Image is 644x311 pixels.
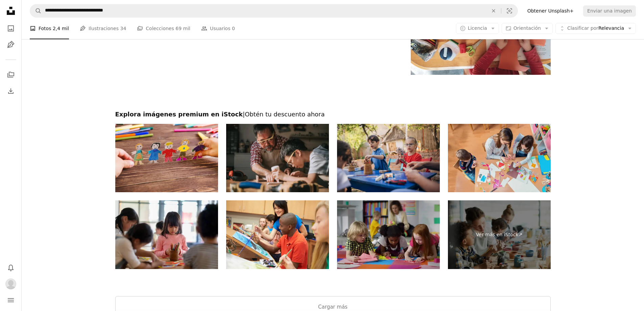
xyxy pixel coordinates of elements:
span: 69 mil [175,25,190,32]
img: Avatar del usuario Cloe Cruz [5,279,16,289]
span: 0 [232,25,235,32]
span: 34 [120,25,126,32]
button: Notificaciones [4,261,18,274]
a: Ilustraciones [4,38,18,51]
a: Historial de descargas [4,84,18,98]
a: Ilustraciones 34 [80,18,126,39]
a: Obtener Unsplash+ [523,5,578,16]
span: Clasificar por [567,25,598,31]
a: Ver más en iStock↗ [448,200,551,269]
img: el niño hace figuras de personas de papel. Personas de papel sobre fondo de madera. Juego de niño... [115,124,218,193]
a: Colecciones 69 mil [137,18,190,39]
button: Orientación [502,23,553,34]
img: Macho alumno en clase de arte High School con maestro [226,200,329,269]
form: Encuentra imágenes en todo el sitio [30,4,518,18]
span: Relevancia [567,25,624,32]
span: Orientación [514,25,541,31]
img: Niños elaborando juguetes de madera en la actividad de mesa al aire libre [337,124,440,193]
a: Inicio — Unsplash [4,4,18,19]
button: Licencia [456,23,499,34]
img: Maestra de preescolar con niños que tienen actividades creativas [448,124,551,193]
button: Buscar en Unsplash [30,4,42,17]
a: Colecciones [4,68,18,82]
span: Licencia [468,25,487,31]
a: Fotos [4,22,18,35]
span: | Obtén tu descuento ahora [243,111,325,118]
button: Búsqueda visual [501,4,518,17]
button: Menú [4,293,18,307]
button: Perfil [4,277,18,291]
button: Enviar una imagen [583,5,636,16]
button: Clasificar porRelevancia [555,23,636,34]
img: Los niños pequeños aprenden a doblar origami de papel tirado en el suelo en el jardín de infantes [337,200,440,269]
button: Borrar [486,4,501,17]
h2: Explora imágenes premium en iStock [115,110,551,118]
img: Asian Chinese senior carpenter teaching grandson woodwork in woodshop workshop [226,124,329,193]
a: Usuarios 0 [201,18,235,39]
img: Grupo joven de los estudiantes en una clase de Artes y oficios [115,200,218,269]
